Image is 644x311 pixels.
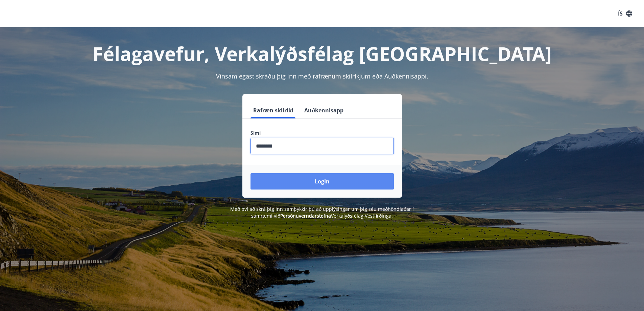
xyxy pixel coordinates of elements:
button: Auðkennisapp [302,102,346,118]
span: Með því að skrá þig inn samþykkir þú að upplýsingar um þig séu meðhöndlaðar í samræmi við Verkalý... [230,206,414,219]
label: Sími [251,130,394,136]
a: Persónuverndarstefna [280,213,331,219]
button: ÍS [614,7,636,20]
h1: Félagavefur, Verkalýðsfélag [GEOGRAPHIC_DATA] [87,41,557,66]
button: Rafræn skilríki [251,102,296,118]
span: Vinsamlegast skráðu þig inn með rafrænum skilríkjum eða Auðkennisappi. [216,72,428,80]
button: Login [251,173,394,190]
